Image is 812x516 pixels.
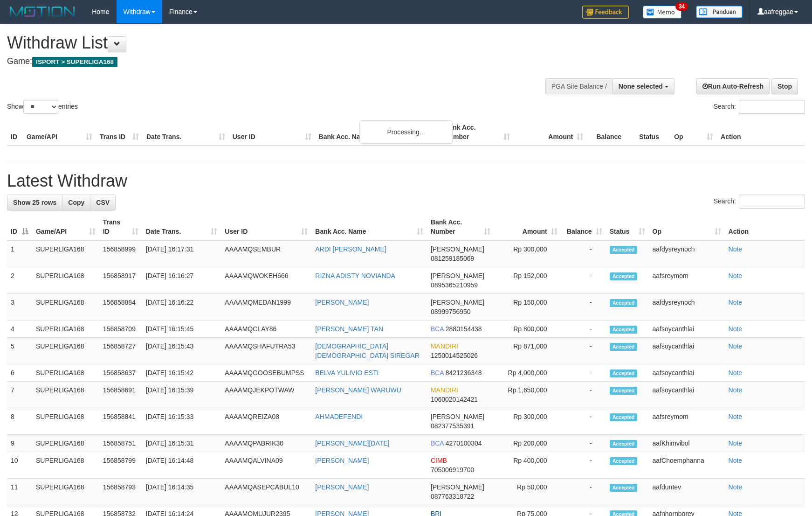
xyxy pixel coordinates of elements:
td: Rp 300,000 [494,240,561,267]
th: Action [717,119,805,146]
a: [PERSON_NAME][DATE] [315,439,389,447]
h1: Withdraw List [7,34,532,52]
td: 156858799 [99,452,142,479]
span: MANDIRI [431,342,458,350]
span: Copy 082377535391 to clipboard [431,422,474,430]
td: 6 [7,364,32,382]
td: AAAAMQPABRIK30 [221,435,311,452]
td: - [561,435,606,452]
a: Note [729,369,743,377]
td: aafsoycanthlai [649,382,725,408]
td: 2 [7,267,32,294]
td: Rp 200,000 [494,435,561,452]
a: [PERSON_NAME] WARUWU [315,386,401,394]
span: [PERSON_NAME] [431,245,484,253]
td: SUPERLIGA168 [32,338,99,364]
td: Rp 152,000 [494,267,561,294]
th: User ID [229,119,315,146]
span: Accepted [610,387,638,395]
td: - [561,267,606,294]
a: Note [729,413,743,420]
div: Processing... [359,120,453,144]
span: BCA [431,325,444,333]
td: AAAAMQGOOSEBUMPSS [221,364,311,382]
th: Game/API [23,119,96,146]
span: Copy [68,199,84,206]
span: Copy 087763318722 to clipboard [431,493,474,500]
span: Copy 0895365210959 to clipboard [431,281,478,289]
td: 156858637 [99,364,142,382]
a: Note [729,439,743,447]
img: Feedback.jpg [582,6,629,19]
h1: Latest Withdraw [7,172,805,190]
a: [PERSON_NAME] [315,299,369,306]
td: AAAAMQASEPCABUL10 [221,479,311,505]
td: 4 [7,321,32,338]
th: ID: activate to sort column descending [7,214,32,240]
td: AAAAMQSEMBUR [221,240,311,267]
td: 156858727 [99,338,142,364]
td: AAAAMQWOKEH666 [221,267,311,294]
td: SUPERLIGA168 [32,364,99,382]
td: - [561,382,606,408]
td: aafsoycanthlai [649,321,725,338]
th: Trans ID [96,119,143,146]
span: Accepted [610,343,638,351]
td: SUPERLIGA168 [32,452,99,479]
span: Accepted [610,246,638,254]
span: CSV [96,199,110,206]
th: ID [7,119,23,146]
td: [DATE] 16:15:43 [142,338,221,364]
td: Rp 150,000 [494,294,561,321]
td: Rp 400,000 [494,452,561,479]
td: aafduntev [649,479,725,505]
button: None selected [612,78,674,94]
td: Rp 300,000 [494,408,561,435]
th: Date Trans.: activate to sort column ascending [142,214,221,240]
label: Search: [714,195,805,209]
td: 3 [7,294,32,321]
td: SUPERLIGA168 [32,321,99,338]
a: Note [729,342,743,350]
span: Copy 081259185069 to clipboard [431,255,474,262]
span: Accepted [610,326,638,334]
td: 156858691 [99,382,142,408]
td: - [561,294,606,321]
span: [PERSON_NAME] [431,299,484,306]
td: [DATE] 16:15:42 [142,364,221,382]
h4: Game: [7,57,532,66]
td: SUPERLIGA168 [32,294,99,321]
td: - [561,452,606,479]
span: Copy 705006919700 to clipboard [431,466,474,474]
td: aafdysreynoch [649,240,725,267]
span: Copy 4270100304 to clipboard [446,439,482,447]
th: Action [725,214,805,240]
td: 156858841 [99,408,142,435]
input: Search: [739,100,805,114]
td: aafChoemphanna [649,452,725,479]
td: [DATE] 16:15:31 [142,435,221,452]
span: Copy 8421236348 to clipboard [446,369,482,377]
td: 156858709 [99,321,142,338]
th: Trans ID: activate to sort column ascending [99,214,142,240]
span: Accepted [610,413,638,421]
span: 34 [675,2,688,11]
td: SUPERLIGA168 [32,240,99,267]
td: 8 [7,408,32,435]
td: Rp 1,650,000 [494,382,561,408]
td: - [561,321,606,338]
span: [PERSON_NAME] [431,483,484,491]
a: Note [729,245,743,253]
td: aafsreymom [649,267,725,294]
td: SUPERLIGA168 [32,267,99,294]
span: CIMB [431,457,447,464]
td: 5 [7,338,32,364]
span: ISPORT > SUPERLIGA168 [32,57,117,67]
td: [DATE] 16:14:35 [142,479,221,505]
th: Bank Acc. Number: activate to sort column ascending [427,214,494,240]
a: AHMADEFENDI [315,413,363,420]
label: Show entries [7,100,78,114]
a: [PERSON_NAME] [315,457,369,464]
th: Bank Acc. Name [315,119,441,146]
td: [DATE] 16:14:48 [142,452,221,479]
